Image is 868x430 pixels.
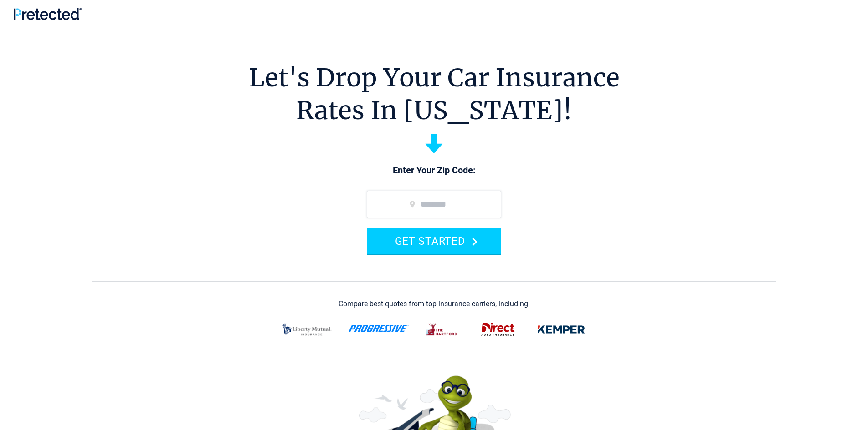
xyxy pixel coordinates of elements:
button: GET STARTED [367,228,501,254]
img: thehartford [420,318,465,341]
img: kemper [531,318,591,341]
p: Enter Your Zip Code: [358,164,510,177]
img: Pretected Logo [14,8,82,20]
img: progressive [348,325,409,332]
img: liberty [277,318,337,341]
h1: Let's Drop Your Car Insurance Rates In [US_STATE]! [249,61,620,127]
div: Compare best quotes from top insurance carriers, including: [339,300,530,308]
img: direct [476,318,520,341]
input: zip code [367,191,501,218]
